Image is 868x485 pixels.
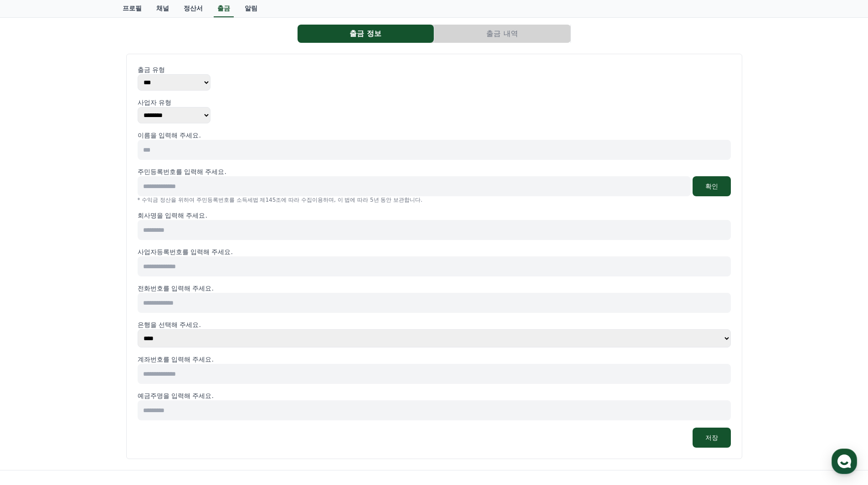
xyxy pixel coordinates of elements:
[29,302,34,310] span: 홈
[693,428,731,448] button: 저장
[60,289,118,311] a: 대화
[138,167,226,176] p: 주민등록번호를 입력해 주세요.
[141,302,152,310] span: 설정
[3,289,60,311] a: 홈
[434,25,571,43] a: 출금 내역
[434,25,570,43] button: 출금 내역
[138,131,731,140] p: 이름을 입력해 주세요.
[83,303,94,310] span: 대화
[298,25,434,43] button: 출금 정보
[138,284,731,293] p: 전화번호를 입력해 주세요.
[138,65,731,74] p: 출금 유형
[298,25,434,43] a: 출금 정보
[138,391,731,400] p: 예금주명을 입력해 주세요.
[693,176,731,196] button: 확인
[138,320,731,329] p: 은행을 선택해 주세요.
[138,196,731,204] p: * 수익금 정산을 위하여 주민등록번호를 소득세법 제145조에 따라 수집이용하며, 이 법에 따라 5년 동안 보관합니다.
[138,355,731,364] p: 계좌번호를 입력해 주세요.
[138,247,731,256] p: 사업자등록번호를 입력해 주세요.
[118,289,175,311] a: 설정
[138,98,731,107] p: 사업자 유형
[138,211,731,220] p: 회사명을 입력해 주세요.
